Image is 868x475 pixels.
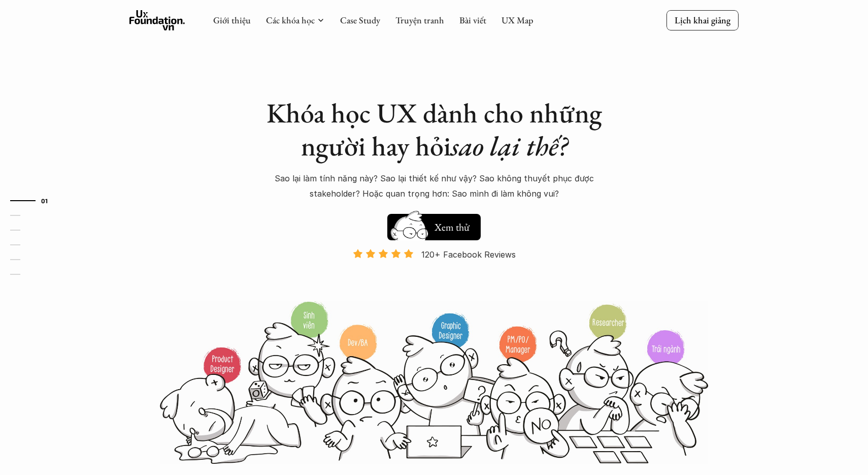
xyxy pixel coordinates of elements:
a: Các khóa học [266,14,315,26]
a: Lịch khai giảng [666,10,739,30]
h1: Khóa học UX dành cho những người hay hỏi [256,97,612,163]
a: 120+ Facebook Reviews [344,248,524,300]
a: 01 [10,195,58,207]
a: UX Map [502,14,533,26]
a: Xem thử [387,209,481,240]
a: Bài viết [459,14,486,26]
em: sao lại thế? [451,128,567,164]
p: Lịch khai giảng [675,14,730,26]
h5: Xem thử [433,220,471,234]
a: Truyện tranh [395,14,444,26]
a: Giới thiệu [213,14,251,26]
a: Case Study [340,14,380,26]
p: Sao lại làm tính năng này? Sao lại thiết kế như vậy? Sao không thuyết phục được stakeholder? Hoặc... [256,171,612,202]
p: 120+ Facebook Reviews [421,247,516,262]
strong: 01 [41,197,48,204]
